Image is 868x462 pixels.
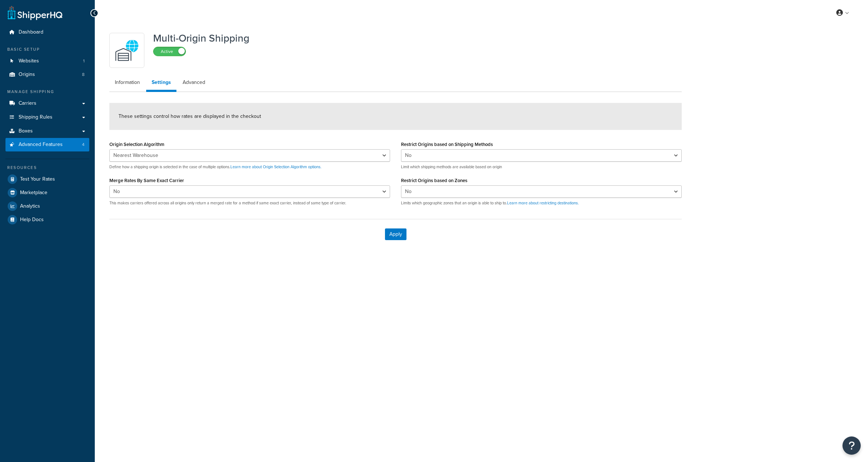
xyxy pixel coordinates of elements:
span: Shipping Rules [19,114,52,120]
span: Test Your Rates [20,176,55,182]
a: Boxes [5,124,89,138]
li: Websites [5,54,89,68]
p: This makes carriers offered across all origins only return a merged rate for a method if same exa... [109,200,390,206]
span: Marketplace [20,190,47,196]
span: Advanced Features [19,142,63,148]
h1: Multi-Origin Shipping [153,33,249,44]
span: 4 [82,142,85,148]
label: Restrict Origins based on Shipping Methods [401,142,493,147]
a: Information [109,75,145,90]
a: Dashboard [5,26,89,39]
button: Open Resource Center [842,436,861,455]
a: Learn more about Origin Selection Algorithm options. [230,164,322,170]
a: Advanced Features4 [5,138,89,151]
span: Websites [19,58,39,64]
p: Limit which shipping methods are available based on origin [401,164,682,170]
div: Basic Setup [5,46,89,53]
p: Define how a shipping origin is selected in the case of multiple options. [109,164,390,170]
li: Advanced Features [5,138,89,151]
a: Carriers [5,97,89,110]
span: Analytics [20,203,40,209]
span: Help Docs [20,217,44,223]
img: WatD5o0RtDAAAAAElFTkSuQmCC [114,38,140,63]
label: Active [153,47,186,56]
a: Analytics [5,200,89,213]
a: Marketplace [5,186,89,199]
a: Test Your Rates [5,173,89,186]
span: Origins [19,72,35,78]
button: Apply [385,228,406,240]
li: Origins [5,68,89,81]
span: Dashboard [19,29,43,35]
span: Carriers [19,100,36,107]
label: Merge Rates By Same Exact Carrier [109,178,184,183]
a: Shipping Rules [5,111,89,124]
div: Resources [5,165,89,171]
a: Learn more about restricting destinations. [507,200,579,206]
span: Boxes [19,128,33,134]
span: These settings control how rates are displayed in the checkout [118,112,261,120]
span: 1 [83,58,85,64]
div: Manage Shipping [5,89,89,95]
a: Help Docs [5,213,89,226]
a: Settings [146,75,176,92]
span: 8 [82,72,85,78]
label: Restrict Origins based on Zones [401,178,467,183]
p: Limits which geographic zones that an origin is able to ship to. [401,200,682,206]
label: Origin Selection Algorithm [109,142,164,147]
a: Advanced [177,75,211,90]
a: Origins8 [5,68,89,81]
a: Websites1 [5,54,89,68]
